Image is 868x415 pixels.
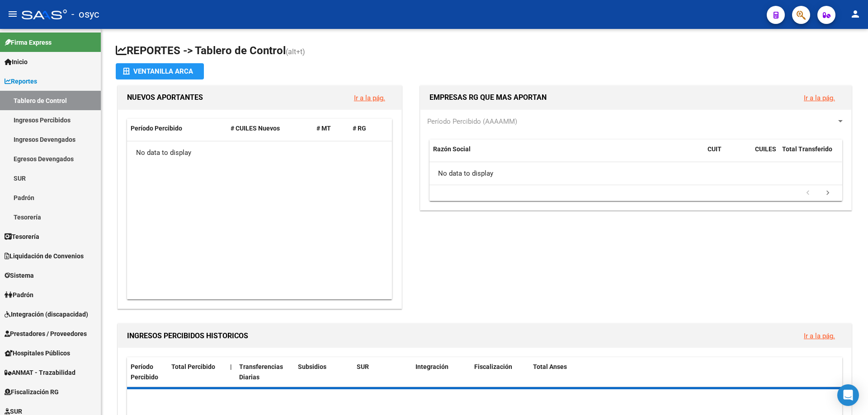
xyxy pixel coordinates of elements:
span: Integración (discapacidad) [5,309,88,319]
span: # RG [353,125,366,132]
div: No data to display [429,162,842,185]
span: (alt+t) [286,47,305,56]
div: Open Intercom Messenger [837,384,859,406]
span: # CUILES Nuevos [231,125,280,132]
div: No data to display [127,141,392,164]
datatable-header-cell: Total Transferido [778,140,842,169]
span: SUR [357,363,369,370]
span: Fiscalización [474,363,512,370]
span: Total Anses [533,363,567,370]
datatable-header-cell: Subsidios [294,357,353,387]
span: Período Percibido [131,363,158,381]
span: Transferencias Diarias [239,363,283,381]
datatable-header-cell: Razón Social [429,140,704,169]
span: Fiscalización RG [5,387,59,397]
datatable-header-cell: SUR [353,357,412,387]
span: Subsidios [298,363,326,370]
span: # MT [316,125,331,132]
span: Reportes [5,76,37,86]
span: Período Percibido [131,125,182,132]
datatable-header-cell: Total Anses [529,357,835,387]
span: Total Percibido [171,363,215,370]
span: CUIT [708,145,722,153]
datatable-header-cell: Período Percibido [127,119,227,138]
datatable-header-cell: Total Percibido [168,357,226,387]
span: Hospitales Públicos [5,348,70,358]
span: Firma Express [5,37,52,47]
span: EMPRESAS RG QUE MAS APORTAN [429,93,547,102]
datatable-header-cell: CUIT [704,140,751,169]
datatable-header-cell: Integración [412,357,471,387]
h1: REPORTES -> Tablero de Control [116,43,854,59]
mat-icon: person [850,9,861,19]
span: CUILES [755,145,776,153]
datatable-header-cell: # RG [349,119,385,138]
a: go to next page [819,188,836,198]
a: Ir a la pág. [804,94,835,102]
datatable-header-cell: CUILES [751,140,778,169]
datatable-header-cell: | [226,357,236,387]
span: - osyc [71,5,99,24]
span: Sistema [5,270,34,280]
a: go to previous page [799,188,816,198]
span: Prestadores / Proveedores [5,329,87,339]
datatable-header-cell: Fiscalización [471,357,529,387]
button: Ir a la pág. [347,89,392,106]
span: Período Percibido (AAAAMM) [427,117,517,126]
span: NUEVOS APORTANTES [127,93,203,102]
span: Tesorería [5,232,39,242]
span: INGRESOS PERCIBIDOS HISTORICOS [127,331,248,340]
span: Total Transferido [782,145,832,153]
datatable-header-cell: Transferencias Diarias [236,357,294,387]
mat-icon: menu [7,9,18,19]
span: Razón Social [433,145,471,153]
span: Liquidación de Convenios [5,251,84,261]
button: Ir a la pág. [797,89,842,106]
datatable-header-cell: Período Percibido [127,357,168,387]
span: | [230,363,232,370]
span: ANMAT - Trazabilidad [5,368,75,378]
datatable-header-cell: # MT [313,119,349,138]
button: Ir a la pág. [797,327,842,344]
span: Integración [415,363,448,370]
a: Ir a la pág. [804,332,835,340]
a: Ir a la pág. [354,94,385,102]
datatable-header-cell: # CUILES Nuevos [227,119,313,138]
button: Ventanilla ARCA [116,63,204,79]
div: Ventanilla ARCA [123,63,197,79]
span: Padrón [5,290,33,300]
span: Inicio [5,57,28,67]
